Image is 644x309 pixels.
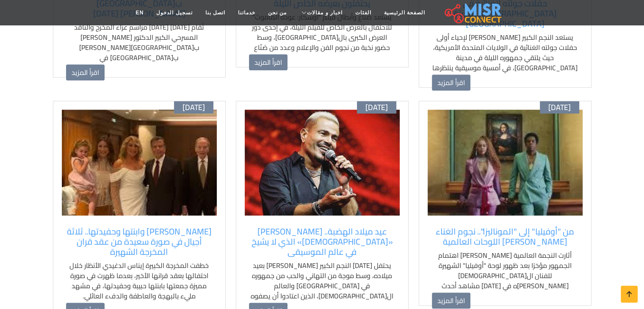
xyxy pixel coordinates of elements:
[232,5,262,21] a: خدماتنا
[432,74,470,91] a: اقرأ المزيد
[378,5,431,21] a: الصفحة الرئيسية
[66,64,105,80] a: اقرأ المزيد
[249,226,395,257] a: عيد ميلاد الهضبة.. [PERSON_NAME] «[DEMOGRAPHIC_DATA]» الذي لا يشيخ في عالم الموسيقى
[432,32,578,83] p: يستعد النجم الكبير [PERSON_NAME] لإحياء أولى حفلات جولته الغنائية في الولايات المتحدة الأمريكية، ...
[249,54,287,70] a: اقرأ المزيد
[182,103,205,112] span: [DATE]
[432,226,578,247] a: من "أوفيليا" إلى "الموناليزا".. نجوم الغناء [PERSON_NAME] اللوحات العالمية
[293,5,349,21] a: اخبار و مقالات
[365,103,388,112] span: [DATE]
[262,5,293,21] a: من نحن
[150,5,199,21] a: تسجيل الدخول
[428,110,583,215] img: أوفيليا
[249,12,395,63] p: يستعد صُنّاع وأبطال فيلم "أوسكار: عودة الماموث" للاحتفال بالعرض الخاص للفيلم الليلة، في إحدى دور ...
[62,110,217,215] img: إيناس الدغيدي وابنتها وحفيدتها
[445,2,501,23] img: main.misr_connect
[66,226,213,257] a: [PERSON_NAME] وابنتها وحفيدتها.. ثلاثة أجيال في صورة سعيدة من عقد قران المخرجة الشهيرة
[432,292,470,309] a: اقرأ المزيد
[66,22,213,93] p: تُقام [DATE] [DATE] مراسم عزاء المخرج والناقد المسرحي الكبير الدكتور [PERSON_NAME] ب[GEOGRAPHIC_D...
[548,103,571,112] span: [DATE]
[307,9,343,17] span: اخبار و مقالات
[245,110,400,215] img: الهضبة عمرو دياب
[66,260,213,301] p: خطفت المخرجة الكبيرة إيناس الدغيدي الأنظار خلال احتفالها بعقد قرانها الأخير، بعدما ظهرت في صورة م...
[199,5,232,21] a: اتصل بنا
[130,5,150,21] a: EN
[349,5,378,21] a: الفئات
